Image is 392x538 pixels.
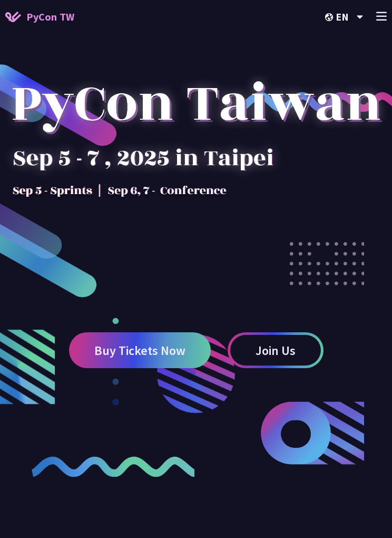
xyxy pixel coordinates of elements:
[94,344,185,357] span: Buy Tickets Now
[32,456,195,477] img: curly-2.e802c9f.png
[5,4,74,30] a: PyCon TW
[325,13,336,21] img: Locale Icon
[26,9,74,25] span: PyCon TW
[5,12,21,22] img: Home icon of PyCon TW 2025
[228,332,324,368] a: Join Us
[69,332,211,368] a: Buy Tickets Now
[256,344,296,357] span: Join Us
